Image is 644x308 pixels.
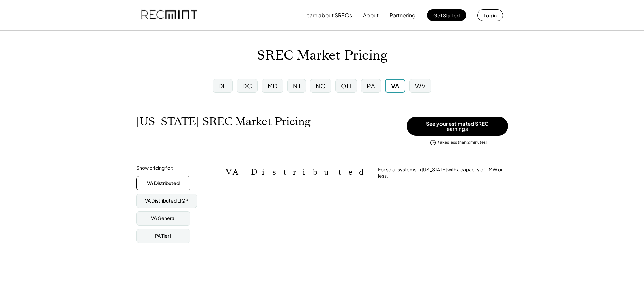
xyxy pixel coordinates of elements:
[427,9,466,21] button: Get Started
[415,81,426,90] div: WV
[145,197,188,204] div: VA Distributed LIQP
[242,81,252,90] div: DC
[293,81,300,90] div: NJ
[390,8,416,22] button: Partnering
[226,167,368,177] h2: VA Distributed
[147,180,180,187] div: VA Distributed
[367,81,375,90] div: PA
[363,8,379,22] button: About
[257,48,387,64] h1: SREC Market Pricing
[218,81,227,90] div: DE
[155,233,171,239] div: PA Tier I
[303,8,352,22] button: Learn about SRECs
[136,115,311,128] h1: [US_STATE] SREC Market Pricing
[316,81,325,90] div: NC
[141,4,197,27] img: recmint-logotype%403x.png
[151,215,175,222] div: VA General
[391,81,399,90] div: VA
[341,81,351,90] div: OH
[477,9,503,21] button: Log in
[407,117,508,136] button: See your estimated SREC earnings
[136,165,173,171] div: Show pricing for:
[378,166,508,180] div: For solar systems in [US_STATE] with a capacity of 1 MW or less.
[268,81,278,90] div: MD
[438,140,487,145] div: takes less than 2 minutes!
